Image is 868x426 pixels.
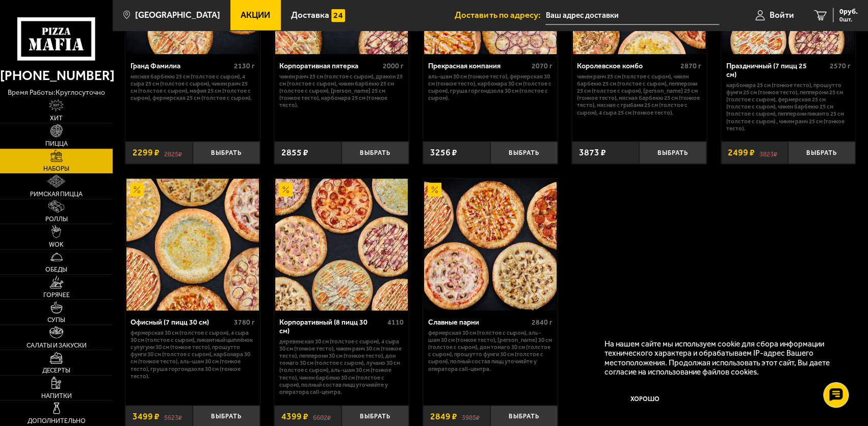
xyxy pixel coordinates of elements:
[164,148,182,157] s: 2825 ₽
[130,183,144,197] img: Акционный
[164,412,182,421] s: 5623 ₽
[30,191,83,198] span: Римская пицца
[428,318,529,327] div: Славные парни
[829,62,850,70] span: 2570 г
[726,62,827,79] div: Праздничный (7 пицц 25 см)
[279,183,293,197] img: Акционный
[133,148,160,157] span: 2299 ₽
[130,318,231,327] div: Офисный (7 пицц 30 см)
[279,62,380,70] div: Корпоративная пятерка
[726,82,850,132] p: Карбонара 25 см (тонкое тесто), Прошутто Фунги 25 см (тонкое тесто), Пепперони 25 см (толстое с с...
[639,142,706,164] button: Выбрать
[281,148,308,157] span: 2855 ₽
[126,179,259,311] img: Офисный (7 пицц 30 см)
[49,242,64,248] span: WOK
[28,418,86,424] span: Дополнительно
[680,62,701,70] span: 2870 г
[130,329,255,380] p: Фермерская 30 см (толстое с сыром), 4 сыра 30 см (толстое с сыром), Пикантный цыплёнок сулугуни 3...
[428,73,553,102] p: Аль-Шам 30 см (тонкое тесто), Фермерская 30 см (тонкое тесто), Карбонара 30 см (толстое с сыром),...
[331,9,345,23] img: 15daf4d41897b9f0e9f617042186c801.svg
[47,317,65,324] span: Супы
[577,73,701,116] p: Чикен Ранч 25 см (толстое с сыром), Чикен Барбекю 25 см (толстое с сыром), Пепперони 25 см (толст...
[241,11,270,19] span: Акции
[604,339,840,377] p: На нашем сайте мы используем cookie для сбора информации технического характера и обрабатываем IP...
[532,62,553,70] span: 2070 г
[43,166,69,172] span: Наборы
[788,142,855,164] button: Выбрать
[42,367,70,374] span: Десерты
[428,329,553,372] p: Фермерская 30 см (толстое с сыром), Аль-Шам 30 см (тонкое тесто), [PERSON_NAME] 30 см (толстое с ...
[130,62,231,70] div: Гранд Фамилиа
[604,386,686,413] button: Хорошо
[770,11,794,19] span: Войти
[193,142,260,164] button: Выбрать
[291,11,329,19] span: Доставка
[424,179,557,311] img: Славные парни
[50,115,63,122] span: Хит
[135,11,220,19] span: [GEOGRAPHIC_DATA]
[839,16,858,22] span: 0 шт.
[43,292,70,299] span: Горячее
[45,267,67,273] span: Обеды
[313,412,331,421] s: 6602 ₽
[130,73,255,102] p: Мясная Барбекю 25 см (толстое с сыром), 4 сыра 25 см (толстое с сыром), Чикен Ранч 25 см (толстое...
[455,11,545,19] span: Доставить по адресу:
[274,179,408,311] a: АкционныйКорпоративный (8 пицц 30 см)
[27,342,87,349] span: Салаты и закуски
[423,179,557,311] a: АкционныйСлавные парни
[125,179,259,311] a: АкционныйОфисный (7 пицц 30 см)
[41,393,72,400] span: Напитки
[490,142,558,164] button: Выбрать
[45,141,68,147] span: Пицца
[279,338,404,396] p: Деревенская 30 см (толстое с сыром), 4 сыра 30 см (тонкое тесто), Чикен Ранч 30 см (тонкое тесто)...
[430,412,457,421] span: 2849 ₽
[428,183,441,197] img: Акционный
[532,318,553,327] span: 2840 г
[234,318,255,327] span: 3780 г
[281,412,308,421] span: 4399 ₽
[387,318,404,327] span: 4110
[133,412,160,421] span: 3499 ₽
[275,179,408,311] img: Корпоративный (8 пицц 30 см)
[428,62,529,70] div: Прекрасная компания
[577,62,678,70] div: Королевское комбо
[728,148,755,157] span: 2499 ₽
[430,148,457,157] span: 3256 ₽
[234,62,255,70] span: 2130 г
[45,216,68,223] span: Роллы
[383,62,404,70] span: 2000 г
[279,318,385,335] div: Корпоративный (8 пицц 30 см)
[839,8,858,15] span: 0 руб.
[341,142,409,164] button: Выбрать
[759,148,777,157] s: 3823 ₽
[545,6,719,25] input: Ваш адрес доставки
[462,412,480,421] s: 3985 ₽
[279,73,404,109] p: Чикен Ранч 25 см (толстое с сыром), Дракон 25 см (толстое с сыром), Чикен Барбекю 25 см (толстое ...
[579,148,606,157] span: 3873 ₽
